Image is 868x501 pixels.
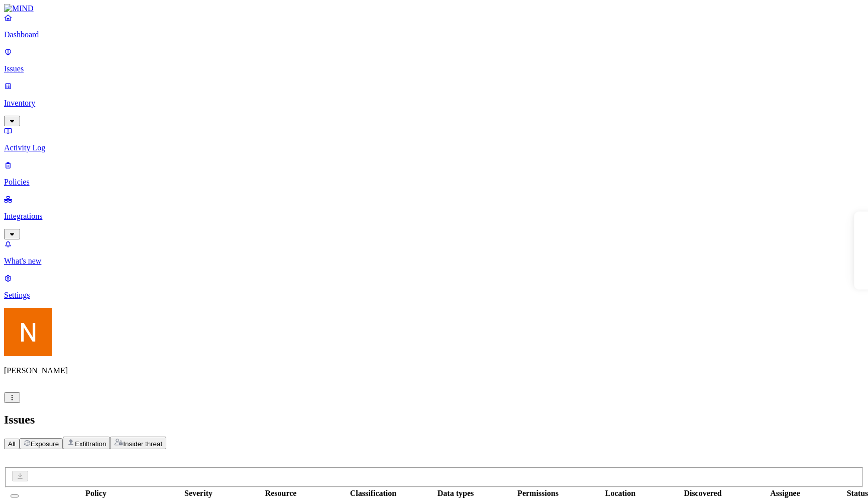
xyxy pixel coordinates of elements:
div: Data types [415,489,496,498]
div: Discovered [663,489,743,498]
img: MIND [4,4,34,13]
a: MIND [4,4,864,13]
span: All [8,440,16,448]
span: Exposure [31,440,59,448]
div: Policy [26,489,166,498]
a: Dashboard [4,13,864,39]
a: Settings [4,274,864,300]
a: What's new [4,239,864,266]
p: Policies [4,178,864,187]
div: Permissions [498,489,578,498]
a: Inventory [4,81,864,125]
p: Inventory [4,99,864,108]
h2: Issues [4,413,864,427]
img: Nitai Mishary [4,308,52,356]
div: Resource [231,489,331,498]
p: Settings [4,291,864,300]
p: Activity Log [4,143,864,152]
div: Assignee [745,489,825,498]
a: Policies [4,160,864,187]
p: What's new [4,257,864,266]
span: Exfiltration [75,440,106,448]
p: Dashboard [4,30,864,39]
div: Location [580,489,661,498]
button: Select all [11,494,19,497]
p: [PERSON_NAME] [4,366,864,375]
a: Activity Log [4,126,864,152]
p: Integrations [4,212,864,221]
span: Insider threat [123,440,162,448]
p: Issues [4,64,864,73]
div: Severity [168,489,229,498]
a: Integrations [4,195,864,238]
div: Classification [333,489,413,498]
a: Issues [4,47,864,73]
